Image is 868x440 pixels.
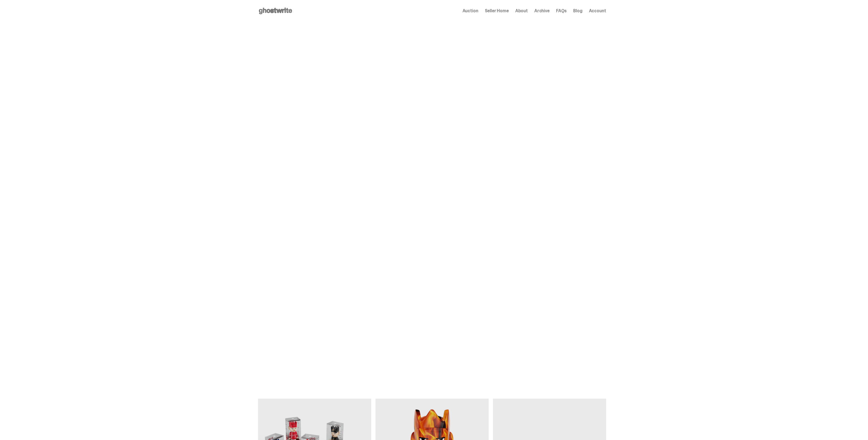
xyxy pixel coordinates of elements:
[556,9,567,13] a: FAQs
[589,9,606,13] a: Account
[463,9,478,13] a: Auction
[485,9,509,13] a: Seller Home
[515,9,528,13] a: About
[573,9,582,13] a: Blog
[534,9,550,13] a: Archive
